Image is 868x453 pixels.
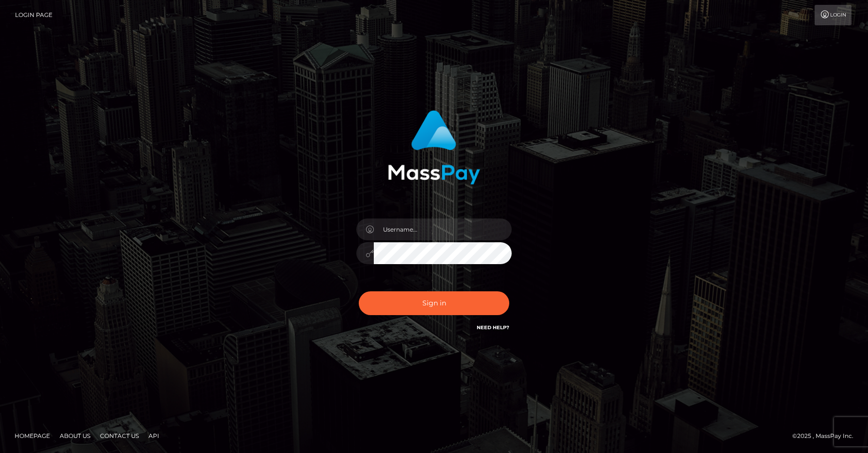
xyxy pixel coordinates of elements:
[56,428,94,443] a: About Us
[11,428,54,443] a: Homepage
[477,324,509,331] a: Need Help?
[96,428,143,443] a: Contact Us
[388,110,480,185] img: MassPay Login
[359,291,509,315] button: Sign in
[815,5,851,25] a: Login
[792,431,861,441] div: © 2025 , MassPay Inc.
[145,428,163,443] a: API
[15,5,52,25] a: Login Page
[374,218,512,240] input: Username...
